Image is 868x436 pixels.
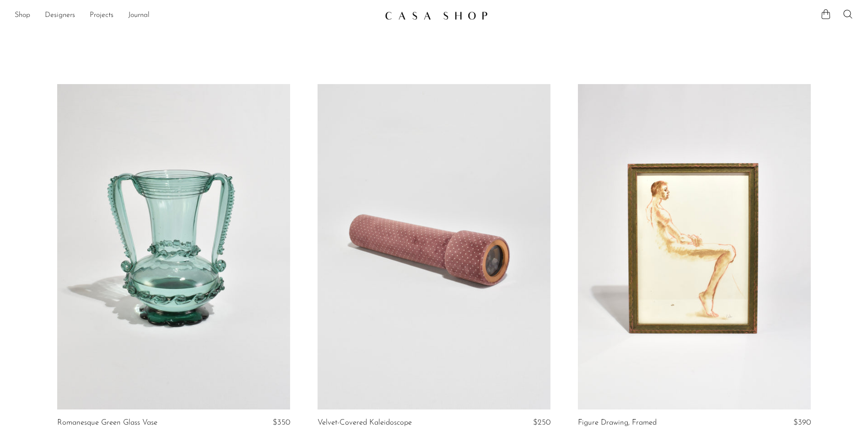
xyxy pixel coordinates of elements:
[533,419,550,426] span: $250
[793,419,811,426] span: $390
[90,10,113,21] a: Projects
[318,419,412,427] a: Velvet-Covered Kaleidoscope
[15,8,377,23] ul: NEW HEADER MENU
[57,419,157,427] a: Romanesque Green Glass Vase
[578,419,657,427] a: Figure Drawing, Framed
[45,10,75,21] a: Designers
[273,419,290,426] span: $350
[128,10,150,21] a: Journal
[15,10,30,21] a: Shop
[15,8,377,23] nav: Desktop navigation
